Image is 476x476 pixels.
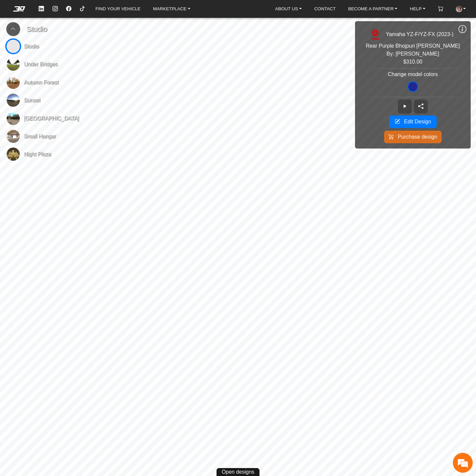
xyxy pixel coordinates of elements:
span: Night Plaza [24,150,51,158]
span: Studio [24,42,39,50]
a: CONTACT [312,3,338,15]
span: Sunset [24,96,40,104]
div: Chat with us now [44,35,121,43]
a: MARKETPLACE [150,3,193,15]
textarea: Type your message and hit 'Enter' [3,172,126,195]
div: Navigation go back [7,34,17,44]
a: BECOME A PARTNER [345,3,400,15]
img: Night Plaza [7,148,20,161]
div: Articles [85,195,126,216]
button: Edit Design [389,115,437,128]
button: Purchase design [384,131,442,143]
img: Studio [7,40,20,53]
span: Small Hangar [24,132,56,140]
a: FIND YOUR VEHICLE [93,3,143,15]
a: HELP [407,3,428,15]
span: Conversation [3,207,44,212]
span: Autumn Forest [24,78,59,86]
span: [GEOGRAPHIC_DATA] [24,114,79,122]
img: Abandoned Street [7,112,20,125]
img: Under Bridges [7,58,20,71]
button: Share design [414,100,428,113]
span: Open designs [222,468,255,476]
span: Edit Design [404,118,431,126]
img: Sunset [7,94,20,107]
span: Under Bridges [24,60,58,68]
img: Autumn Forest [7,76,20,89]
span: Purchase design [398,133,437,141]
div: FAQs [44,195,85,216]
div: Minimize live chat window [108,3,124,19]
a: ABOUT US [272,3,304,15]
img: Small Hangar [7,130,20,143]
span: We're online! [38,78,91,141]
button: AutoRotate [398,100,412,113]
